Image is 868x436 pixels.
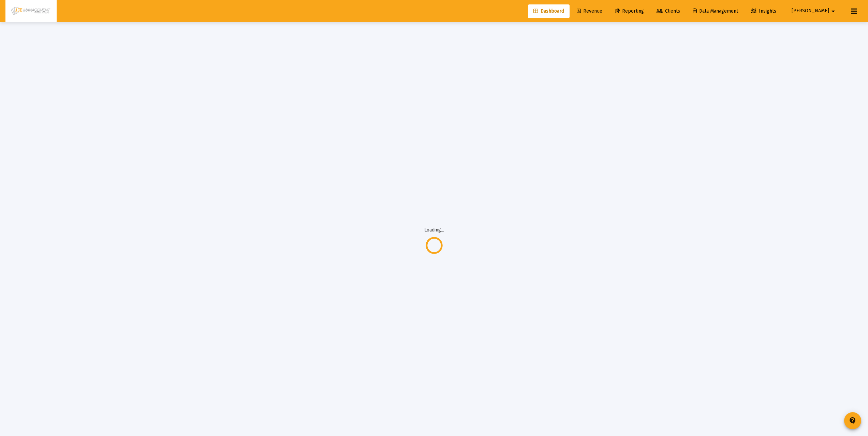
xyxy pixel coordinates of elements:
[751,8,776,14] span: Insights
[615,8,644,14] span: Reporting
[609,4,649,18] a: Reporting
[829,4,837,18] mat-icon: arrow_drop_down
[528,4,570,18] a: Dashboard
[571,4,608,18] a: Revenue
[792,8,829,14] span: [PERSON_NAME]
[687,4,744,18] a: Data Management
[577,8,602,14] span: Revenue
[783,4,845,18] button: [PERSON_NAME]
[745,4,782,18] a: Insights
[849,417,857,425] mat-icon: contact_support
[693,8,738,14] span: Data Management
[11,4,52,18] img: Dashboard
[651,4,686,18] a: Clients
[533,8,564,14] span: Dashboard
[657,8,680,14] span: Clients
